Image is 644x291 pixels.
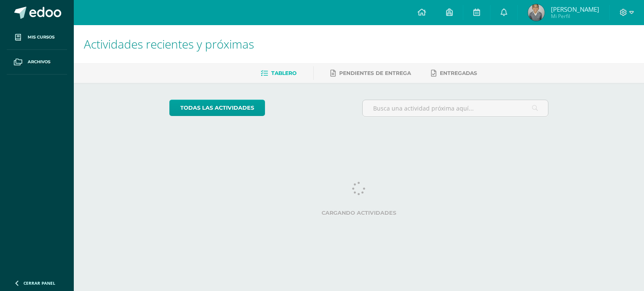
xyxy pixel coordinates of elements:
span: Archivos [28,59,50,65]
span: Mis cursos [28,34,55,41]
span: Tablero [271,70,296,76]
a: Pendientes de entrega [330,67,411,80]
span: Pendientes de entrega [339,70,411,76]
a: todas las Actividades [169,100,265,116]
span: [PERSON_NAME] [551,5,599,13]
a: Entregadas [431,67,477,80]
input: Busca una actividad próxima aquí... [363,100,548,116]
a: Archivos [7,50,67,75]
span: Actividades recientes y próximas [84,36,254,52]
a: Mis cursos [7,25,67,50]
label: Cargando actividades [169,210,549,216]
a: Tablero [261,67,296,80]
span: Entregadas [440,70,477,76]
img: 0a0099982f62ce0649ef37d2a18ffb84.png [528,4,545,21]
span: Mi Perfil [551,13,599,20]
span: Cerrar panel [23,280,55,286]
